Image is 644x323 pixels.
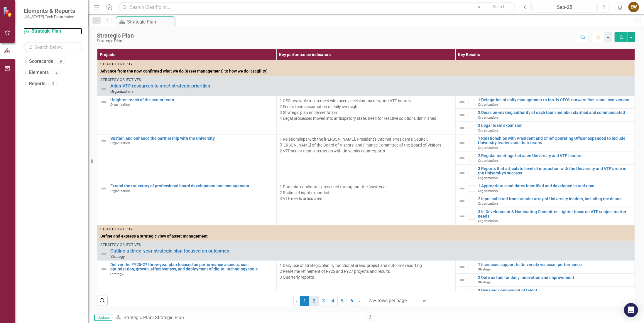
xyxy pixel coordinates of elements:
a: Sustain and enhance the partnership with the University [110,136,273,141]
img: Not Defined [459,112,466,119]
div: Strategic Plan [127,18,173,26]
span: Elements & Reports [23,7,75,14]
span: Organization [110,189,130,193]
span: Organization [478,159,498,163]
div: Strategic Plan [97,39,134,43]
img: ClearPoint Strategy [3,7,13,17]
span: Organization [478,115,498,120]
button: Sep-25 [533,2,597,12]
td: Double-Click to Edit Right Click for Context Menu [456,96,635,109]
img: Not Defined [459,139,466,147]
span: Organization [110,141,130,145]
td: Double-Click to Edit Right Click for Context Menu [97,241,635,260]
div: Strategy Objectives [100,243,632,247]
a: 5 [337,296,347,306]
div: » [115,314,362,321]
div: Strategic Plan [155,315,184,320]
a: 2 Regular meetings between University and VTF leaders [478,154,632,158]
td: Double-Click to Edit Right Click for Context Menu [456,195,635,208]
a: 1 Delegation of daily management to fortify CEO's outward focus and involvement [478,98,632,102]
td: Double-Click to Edit Right Click for Context Menu [456,152,635,165]
img: Not Defined [100,266,107,273]
img: Not Defined [459,276,466,283]
span: Organization [110,102,130,107]
div: EW [628,2,639,12]
input: Search Below... [23,42,82,52]
td: Double-Click to Edit Right Click for Context Menu [97,134,277,182]
img: Not Defined [459,99,466,106]
a: 2 Decision-making authority of each team member clarified and communicated [478,110,632,115]
span: Organization [478,189,498,193]
a: Heighten reach of the senior team [110,98,273,102]
span: Organization [478,146,498,150]
span: 1 [300,296,309,306]
td: Double-Click to Edit Right Click for Context Menu [97,96,277,134]
span: Organization [110,89,133,94]
td: Double-Click to Edit Right Click for Context Menu [456,182,635,195]
div: Strategic Priority [100,62,632,67]
span: Advance from the now-confirmed what we do (asset management) to how we do it (agility) [100,68,632,74]
div: 9 [56,59,65,64]
a: Align VTF resources to meet strategic priorities [110,83,632,89]
a: 1 Increased support to University via asset performance [478,263,632,267]
span: Strategy [110,272,123,276]
span: Define and express a strategic view of asset management [100,233,632,239]
div: 2 [52,70,61,75]
span: Organization [478,201,498,206]
a: 3 In Development & Nominating Committee, tighter focus on VTF subject matter needs [478,210,632,219]
img: Not Defined [100,185,107,192]
span: Organization [478,219,498,223]
img: Not Defined [459,155,466,162]
span: Search [493,4,506,9]
span: Strategy [478,280,491,284]
span: Updater [94,315,112,321]
a: Strategic Plan [124,315,153,320]
span: › [359,298,360,304]
td: Double-Click to Edit Right Click for Context Menu [456,164,635,182]
a: 1 Relationships with President and Chief Operating Officer expanded to include University leaders... [478,136,632,145]
a: 3 Dynamic deployment of talent [478,288,632,293]
a: Reports [29,80,45,87]
span: Organization [478,176,498,180]
td: Double-Click to Edit Right Click for Context Menu [456,261,635,274]
small: [US_STATE] Tech Foundation [23,14,75,19]
td: Double-Click to Edit Right Click for Context Menu [456,109,635,122]
img: Not Defined [459,170,466,177]
button: Search [485,3,514,11]
img: Not Defined [459,289,466,296]
p: 1 Potential candidates presented throughout the fiscal year 2 Radius of input expanded 3 VTF need... [280,184,453,201]
td: Double-Click to Edit Right Click for Context Menu [456,122,635,134]
div: Sep-25 [535,4,595,11]
a: Strategic Plan [23,28,82,35]
a: Deliver the FY25-27 three-year plan focused on performance aspects: cost optimization, growth, ef... [110,263,273,272]
div: Strategic Plan [97,32,134,39]
a: Elements [29,69,49,76]
a: 4 [328,296,337,306]
td: Double-Click to Edit Right Click for Context Menu [456,286,635,299]
td: Double-Click to Edit Right Click for Context Menu [456,273,635,286]
td: Double-Click to Edit Right Click for Context Menu [456,208,635,225]
img: Not Defined [459,198,466,205]
span: Strategy [478,267,491,271]
span: Strategy [110,254,125,259]
td: Double-Click to Edit Right Click for Context Menu [456,134,635,152]
td: Double-Click to Edit Right Click for Context Menu [97,182,277,225]
a: Outline a three-year strategic plan focused on outcomes [110,248,632,254]
a: 1 Appropriate candidates identified and developed in real time [478,184,632,188]
a: Extend the trajectory of professional board development and management [110,184,273,188]
a: 2 Input solicited from broader array of University leaders, including the deans [478,197,632,201]
div: Strategic Priority [100,227,632,232]
p: 1 Daily use of strategic plan by functional areas: project and outcome reporting 2 Real-time refi... [280,263,453,280]
a: 3 [319,296,328,306]
input: Search ClearPoint... [119,2,515,12]
img: Not Defined [459,263,466,270]
a: 3 Legal team expansion [478,123,632,128]
span: ‹ [296,298,298,304]
img: Not Defined [459,213,466,220]
div: Strategy Objectives [100,78,632,82]
img: Not Defined [100,250,107,257]
p: 1 Relationships with the [PERSON_NAME], President's Cabinet, President's Council, [PERSON_NAME] o... [280,136,453,154]
img: Not Defined [100,85,107,92]
a: 3 Reports that articulate level of interaction with the University and VTF's role in the Universi... [478,166,632,176]
span: Organization [478,128,498,132]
